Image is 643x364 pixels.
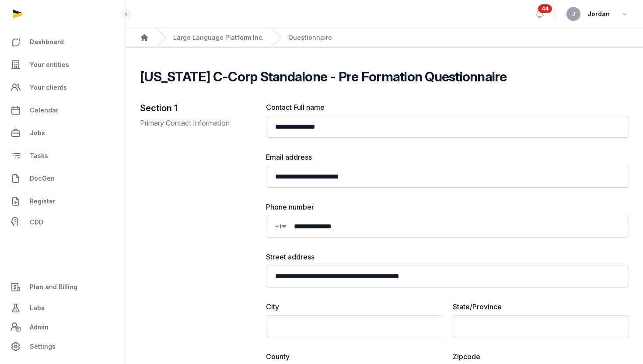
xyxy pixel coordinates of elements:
[288,33,332,42] span: Questionnaire
[7,191,119,212] a: Register
[30,105,59,115] span: Calendar
[7,336,119,357] a: Settings
[453,301,629,312] label: State/Province
[266,351,442,362] label: County
[30,128,45,138] span: Jobs
[587,9,610,19] span: Jordan
[453,351,629,362] label: Zipcode
[140,118,252,128] p: Primary Contact Information
[7,318,119,336] a: Admin
[266,202,629,212] label: Phone number
[538,4,552,13] span: 44
[126,28,643,48] nav: Breadcrumb
[266,252,629,262] label: Street address
[266,301,442,312] label: City
[7,276,119,297] a: Plan and Billing
[7,213,119,231] a: CDD
[7,100,119,121] a: Calendar
[140,69,507,84] h2: [US_STATE] C-Corp Standalone - Pre Formation Questionnaire
[30,322,49,332] span: Admin
[30,59,69,70] span: Your entities
[266,152,629,162] label: Email address
[572,11,575,17] span: J
[30,217,43,227] span: CDD
[7,297,119,318] a: Labs
[30,82,67,93] span: Your clients
[140,102,252,114] h2: Section 1
[30,196,56,206] span: Register
[7,168,119,189] a: DocGen
[275,221,287,232] div: Country Code Selector
[30,173,55,184] span: DocGen
[7,122,119,143] a: Jobs
[275,221,281,232] span: +1
[30,303,45,313] span: Labs
[30,282,77,292] span: Plan and Billing
[266,102,629,112] label: Contact Full name
[30,341,56,352] span: Settings
[173,33,264,42] a: Large Language Platform Inc.
[281,224,287,229] span: ▼
[7,54,119,75] a: Your entities
[566,7,580,21] button: J
[7,77,119,98] a: Your clients
[7,31,119,52] a: Dashboard
[30,150,48,161] span: Tasks
[7,145,119,166] a: Tasks
[30,37,64,47] span: Dashboard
